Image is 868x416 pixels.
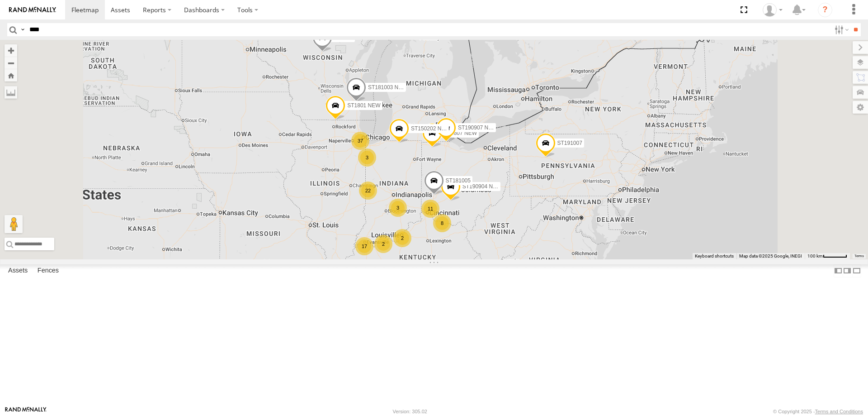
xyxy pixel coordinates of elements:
[818,3,832,17] i: ?
[843,264,852,277] label: Dock Summary Table to the Right
[19,23,26,36] label: Search Query
[831,23,850,36] label: Search Filter Options
[368,84,407,91] span: ST181003 NEW
[389,199,407,217] div: 3
[347,102,380,109] span: ST1801 NEW
[5,44,17,57] button: Zoom in
[815,409,863,414] a: Terms and Conditions
[411,125,450,132] span: ST150202 NEW
[462,183,502,190] span: ST190904 NEW
[359,182,377,200] div: 22
[5,407,47,416] a: Visit our Website
[393,229,411,247] div: 2
[5,69,17,81] button: Zoom Home
[773,409,863,414] div: © Copyright 2025 -
[854,254,864,258] a: Terms
[739,253,802,258] span: Map data ©2025 Google, INEGI
[807,253,823,258] span: 100 km
[358,148,376,167] div: 3
[421,200,439,218] div: 11
[351,132,369,150] div: 37
[458,124,497,131] span: ST190907 NEW
[355,237,373,255] div: 17
[759,3,786,17] div: Henry Harris
[5,86,17,99] label: Measure
[695,253,734,259] button: Keyboard shortcuts
[444,129,477,136] span: ST1807 NEW
[853,101,868,114] label: Map Settings
[834,264,843,277] label: Dock Summary Table to the Left
[805,253,850,259] button: Map Scale: 100 km per 50 pixels
[557,140,582,146] span: ST191007
[4,264,32,277] label: Assets
[393,409,427,414] div: Version: 305.02
[33,264,63,277] label: Fences
[334,34,353,41] span: ST1301
[5,215,23,233] button: Drag Pegman onto the map to open Street View
[852,264,861,277] label: Hide Summary Table
[446,177,471,184] span: ST181005
[433,214,451,232] div: 8
[9,7,56,13] img: rand-logo.svg
[5,57,17,69] button: Zoom out
[374,235,392,253] div: 2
